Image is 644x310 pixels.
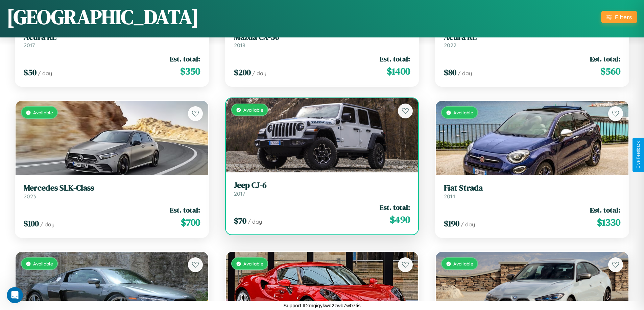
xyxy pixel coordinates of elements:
span: $ 560 [600,64,620,78]
h3: Jeep CJ-6 [234,180,410,190]
span: Est. total: [380,54,410,64]
span: Est. total: [590,205,620,215]
span: / day [458,70,472,77]
span: $ 80 [444,67,456,78]
div: Filters [615,13,632,21]
span: / day [461,221,475,228]
span: $ 100 [24,218,39,229]
span: 2017 [234,190,245,197]
div: Give Feedback [636,141,641,169]
span: / day [40,221,54,228]
span: / day [248,218,262,225]
span: 2022 [444,42,456,49]
span: / day [252,70,266,77]
span: $ 1400 [387,64,410,78]
button: Filters [601,11,637,23]
span: $ 50 [24,67,37,78]
span: 2017 [24,42,35,49]
span: Est. total: [380,202,410,212]
h3: Fiat Strada [444,183,620,193]
a: Acura RL2017 [24,32,200,49]
a: Jeep CJ-62017 [234,180,410,197]
span: 2018 [234,42,245,49]
span: $ 700 [181,216,200,229]
span: 2014 [444,193,455,200]
span: $ 70 [234,215,246,226]
span: Est. total: [170,54,200,64]
h1: [GEOGRAPHIC_DATA] [7,3,199,31]
span: $ 1330 [597,216,620,229]
span: Available [243,261,263,266]
span: $ 190 [444,218,459,229]
span: $ 350 [180,64,200,78]
span: Est. total: [590,54,620,64]
span: / day [38,70,52,77]
h3: Mercedes SLK-Class [24,183,200,193]
p: Support ID: mgiqykwd2zwb7w07tis [283,301,360,310]
iframe: Intercom live chat [7,287,23,303]
span: Available [453,261,473,266]
a: Fiat Strada2014 [444,183,620,200]
span: $ 490 [390,213,410,226]
span: Available [453,110,473,115]
span: Est. total: [170,205,200,215]
span: Available [33,110,53,115]
span: Available [33,261,53,266]
span: Available [243,107,263,113]
a: Acura RL2022 [444,32,620,49]
a: Mazda CX-302018 [234,32,410,49]
span: $ 200 [234,67,251,78]
span: 2023 [24,193,36,200]
a: Mercedes SLK-Class2023 [24,183,200,200]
